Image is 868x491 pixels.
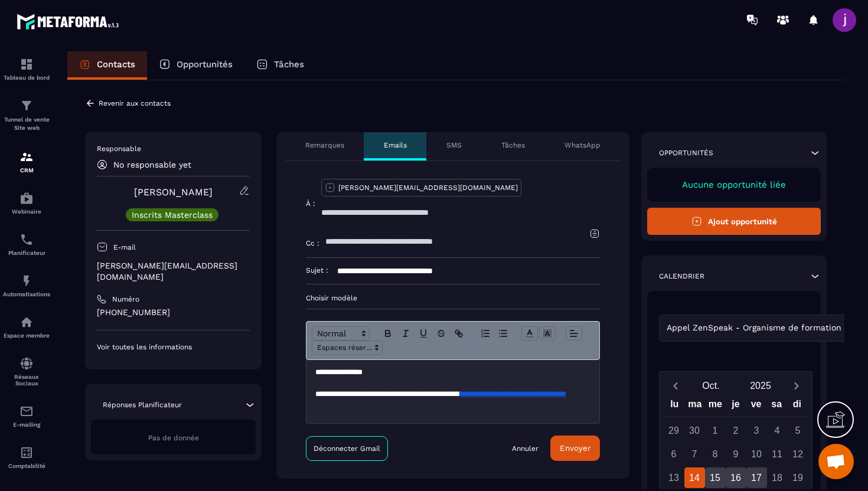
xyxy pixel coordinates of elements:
button: Previous month [664,378,686,394]
button: Open months overlay [686,375,736,396]
a: formationformationTableau de bord [3,48,50,90]
div: 3 [746,420,767,441]
img: scheduler [19,233,34,247]
p: Comptabilité [3,463,50,469]
div: ma [685,396,706,417]
a: schedulerschedulerPlanificateur [3,224,50,265]
span: Pas de donnée [148,434,199,442]
div: 4 [767,420,788,441]
a: Déconnecter Gmail [306,436,388,461]
p: Contacts [97,59,135,70]
p: Automatisations [3,291,50,297]
p: SMS [446,140,462,150]
a: formationformationCRM [3,141,50,182]
p: Tâches [274,59,304,70]
img: logo [17,11,123,32]
div: 5 [788,420,808,441]
p: Revenir aux contacts [99,99,171,107]
p: E-mailing [3,421,50,428]
a: formationformationTunnel de vente Site web [3,90,50,141]
div: lu [664,396,685,417]
div: 11 [767,444,788,464]
p: [PHONE_NUMBER] [97,307,250,318]
div: 17 [746,467,767,488]
img: formation [19,150,34,164]
button: Envoyer [550,436,600,461]
div: ve [746,396,766,417]
p: Tâches [501,140,525,150]
a: Tâches [244,51,316,80]
div: 10 [746,444,767,464]
p: Planificateur [3,250,50,256]
img: social-network [19,356,34,371]
div: me [705,396,726,417]
div: 19 [788,467,808,488]
div: 7 [684,444,705,464]
p: Remarques [305,140,344,150]
img: accountant [19,446,34,460]
div: 15 [705,467,726,488]
a: accountantaccountantComptabilité [3,437,50,478]
img: formation [19,57,34,71]
a: social-networksocial-networkRéseaux Sociaux [3,348,50,395]
div: 2 [726,420,746,441]
p: Sujet : [306,266,328,275]
div: 30 [684,420,705,441]
a: Opportunités [147,51,244,80]
p: Choisir modèle [306,293,600,303]
img: formation [19,99,34,113]
p: Voir toutes les informations [97,342,250,352]
p: Espace membre [3,332,50,339]
p: CRM [3,167,50,174]
button: Open years overlay [736,375,785,396]
a: automationsautomationsEspace membre [3,306,50,348]
div: sa [766,396,787,417]
p: Opportunités [659,148,713,158]
p: Opportunités [177,59,233,70]
p: Réponses Planificateur [103,400,182,410]
a: emailemailE-mailing [3,395,50,437]
p: No responsable yet [113,160,191,169]
button: Ajout opportunité [647,208,821,235]
div: 9 [726,444,746,464]
a: Contacts [67,51,147,80]
div: 13 [664,467,684,488]
div: 18 [767,467,788,488]
a: Annuler [512,444,539,453]
button: Next month [785,378,807,394]
div: 6 [664,444,684,464]
p: E-mail [113,243,136,252]
input: Search for option [844,322,853,335]
p: Responsable [97,144,250,153]
p: [PERSON_NAME][EMAIL_ADDRESS][DOMAIN_NAME] [97,260,250,283]
p: WhatsApp [564,140,601,150]
p: À : [306,199,315,208]
img: automations [19,274,34,288]
p: Webinaire [3,208,50,215]
p: Inscrits Masterclass [132,211,213,219]
img: automations [19,191,34,205]
div: 12 [788,444,808,464]
div: 1 [705,420,726,441]
p: Cc : [306,238,319,248]
a: automationsautomationsWebinaire [3,182,50,224]
div: di [787,396,807,417]
p: [PERSON_NAME][EMAIL_ADDRESS][DOMAIN_NAME] [338,183,518,192]
p: Tableau de bord [3,74,50,81]
div: 29 [664,420,684,441]
p: Aucune opportunité liée [659,179,809,190]
img: email [19,404,34,418]
a: automationsautomationsAutomatisations [3,265,50,306]
p: Numéro [112,294,139,304]
a: [PERSON_NAME] [134,186,213,198]
span: Appel ZenSpeak - Organisme de formation [664,322,844,335]
div: Ouvrir le chat [818,444,854,479]
div: 16 [726,467,746,488]
p: Réseaux Sociaux [3,374,50,387]
div: 8 [705,444,726,464]
img: automations [19,315,34,329]
div: 14 [684,467,705,488]
p: Calendrier [659,271,704,281]
div: je [726,396,746,417]
p: Emails [384,140,407,150]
